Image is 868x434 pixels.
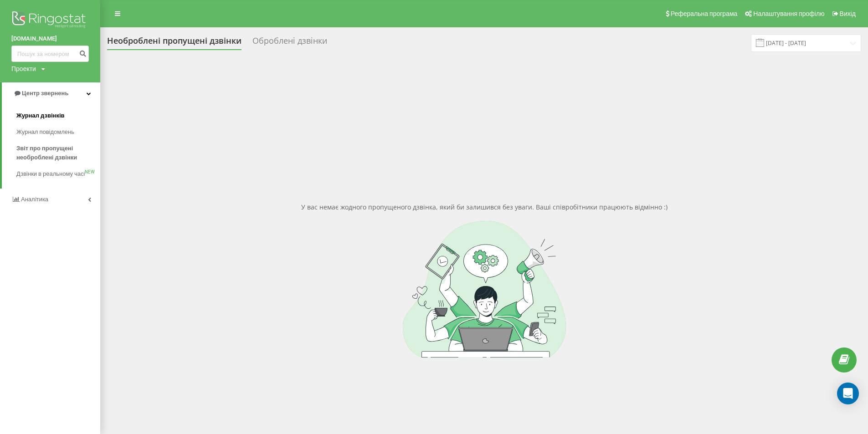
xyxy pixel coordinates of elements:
span: Вихід [840,10,856,17]
span: Журнал дзвінків [16,111,65,120]
a: [DOMAIN_NAME] [11,34,89,43]
div: Open Intercom Messenger [837,383,859,404]
a: Журнал дзвінків [16,107,100,124]
span: Реферальна програма [671,10,738,17]
div: Проекти [11,64,36,73]
div: Оброблені дзвінки [252,36,327,50]
span: Налаштування профілю [753,10,824,17]
span: Дзвінки в реальному часі [16,169,85,179]
span: Звіт про пропущені необроблені дзвінки [16,144,96,162]
a: Дзвінки в реальному часіNEW [16,166,100,182]
span: Центр звернень [22,90,68,97]
span: Аналiтика [21,196,48,203]
a: Журнал повідомлень [16,124,100,140]
div: Необроблені пропущені дзвінки [107,36,241,50]
img: Ringostat logo [11,9,89,32]
input: Пошук за номером [11,46,89,62]
span: Журнал повідомлень [16,128,74,137]
a: Центр звернень [2,82,100,104]
a: Звіт про пропущені необроблені дзвінки [16,140,100,166]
